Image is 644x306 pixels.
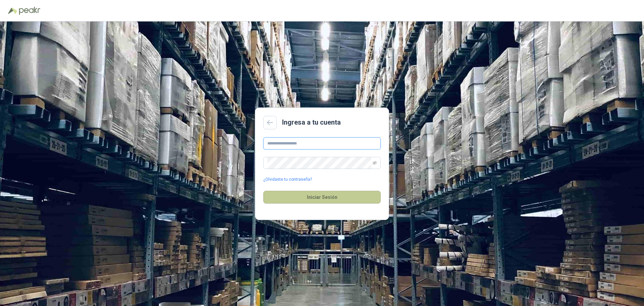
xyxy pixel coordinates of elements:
img: Logo [8,7,17,14]
h2: Ingresa a tu cuenta [282,117,341,128]
img: Peakr [19,7,40,15]
span: eye-invisible [373,161,377,165]
button: Iniciar Sesión [263,191,381,204]
a: ¿Olvidaste tu contraseña? [263,176,312,183]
